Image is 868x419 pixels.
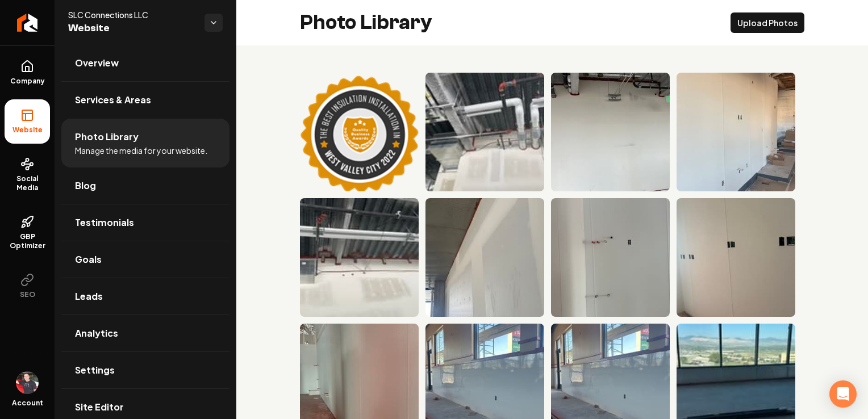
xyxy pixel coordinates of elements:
img: No alt text set for this photo [677,73,795,191]
span: Social Media [5,174,50,192]
span: Manage the media for your website. [75,145,207,156]
span: Analytics [75,326,118,340]
img: No alt text set for this photo [551,198,670,317]
span: Photo Library [75,130,139,144]
span: GBP Optimizer [5,232,50,250]
a: Overview [61,45,229,81]
img: No alt text set for this photo [425,198,544,317]
img: No alt text set for this photo [425,73,544,191]
button: Upload Photos [731,12,804,33]
h2: Photo Library [300,11,432,34]
a: Leads [61,278,229,315]
span: Site Editor [75,400,124,414]
span: Goals [75,253,102,266]
span: Testimonials [75,216,134,229]
img: Rebolt Logo [17,14,38,32]
span: Blog [75,179,96,192]
img: No alt text set for this photo [300,73,419,191]
a: GBP Optimizer [5,206,50,259]
span: Website [8,125,47,135]
span: SEO [15,290,40,299]
img: No alt text set for this photo [300,198,419,317]
span: Settings [75,363,115,377]
a: Settings [61,352,229,388]
span: Account [12,399,43,408]
span: Company [6,77,49,86]
a: Goals [61,241,229,278]
a: Services & Areas [61,82,229,118]
button: Open user button [16,371,39,394]
img: Ariel Caprio [16,371,39,394]
a: Company [5,51,50,95]
a: Social Media [5,148,50,202]
a: Blog [61,167,229,204]
span: Website [68,20,195,36]
a: Analytics [61,315,229,351]
a: Testimonials [61,204,229,241]
span: SLC Connections LLC [68,9,195,20]
span: Overview [75,56,119,70]
div: Open Intercom Messenger [829,380,857,408]
img: No alt text set for this photo [551,73,670,191]
span: Leads [75,290,103,303]
span: Services & Areas [75,93,151,107]
img: No alt text set for this photo [677,198,795,317]
button: SEO [5,264,50,308]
